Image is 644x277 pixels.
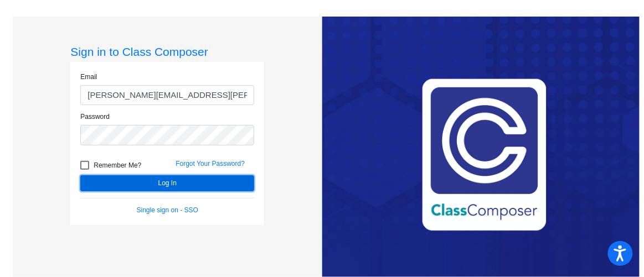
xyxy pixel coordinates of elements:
[80,112,110,122] label: Password
[80,72,97,82] label: Email
[70,45,264,59] h3: Sign in to Class Composer
[176,160,245,168] a: Forgot Your Password?
[94,159,141,172] span: Remember Me?
[137,206,198,214] a: Single sign on - SSO
[80,175,254,191] button: Log In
